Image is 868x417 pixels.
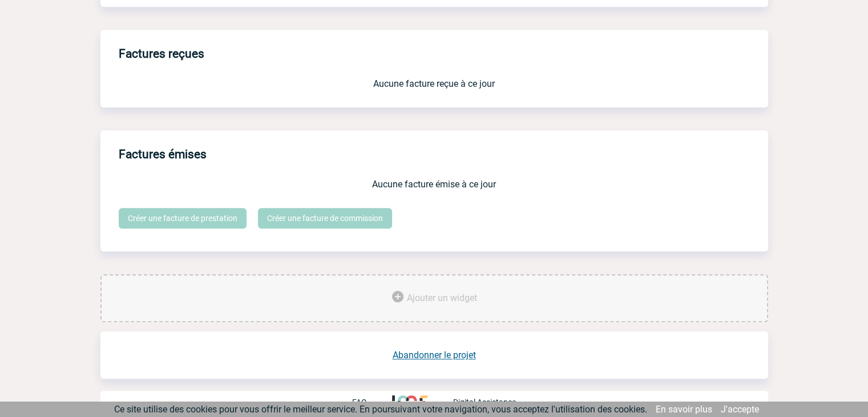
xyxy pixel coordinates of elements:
a: Créer une facture de commission [258,208,392,228]
a: En savoir plus [656,404,712,415]
p: Aucune facture émise à ce jour [119,179,750,190]
h3: Factures émises [119,139,768,170]
p: FAQ [352,398,367,407]
span: Ce site utilise des cookies pour vous offrir le meilleur service. En poursuivant votre navigation... [114,404,647,415]
div: Ajouter des outils d'aide à la gestion de votre événement [100,274,768,322]
a: Abandonner le projet [393,350,476,360]
p: Digital Assistance [453,398,516,407]
a: Créer une facture de prestation [119,208,247,228]
h3: Factures reçues [119,39,768,69]
a: J'accepte [721,404,759,415]
img: http://www.idealmeetingsevents.fr/ [392,395,427,409]
p: Aucune facture reçue à ce jour [119,78,750,89]
a: FAQ [352,396,392,407]
span: Ajouter un widget [407,292,477,303]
